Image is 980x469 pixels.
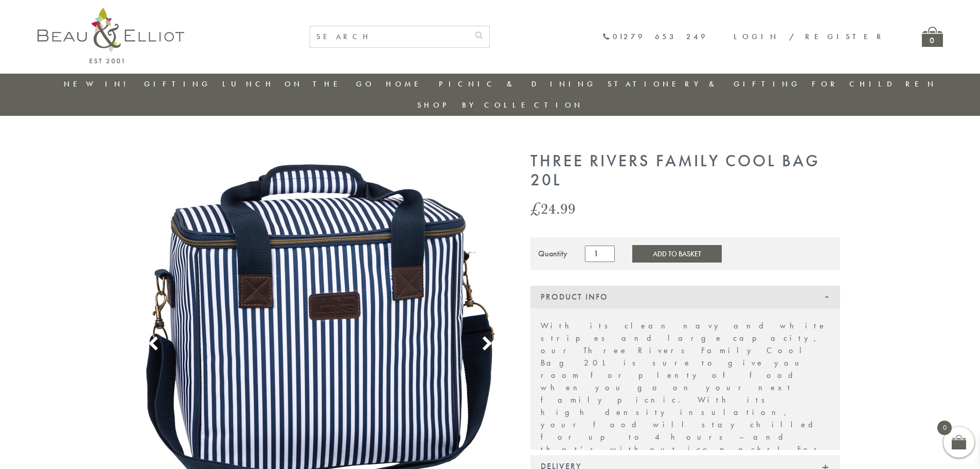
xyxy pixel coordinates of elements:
input: SEARCH [310,26,469,47]
h1: Three Rivers Family Cool Bag 20L [530,152,840,190]
a: For Children [812,79,937,89]
a: Picnic & Dining [439,79,596,89]
div: Product Info [530,286,840,308]
a: 01279 653 249 [602,32,708,41]
a: 0 [922,27,943,47]
a: Gifting [144,79,211,89]
button: Add to Basket [632,245,722,263]
div: Quantity [538,249,567,258]
bdi: 24.99 [530,198,576,219]
span: £ [530,198,541,219]
a: Home [386,79,427,89]
a: Stationery & Gifting [608,79,800,89]
span: 0 [937,421,952,435]
a: New in! [64,79,133,89]
img: logo [38,8,184,63]
a: Login / Register [734,31,886,42]
a: Lunch On The Go [222,79,375,89]
a: Shop by collection [417,100,583,110]
input: Product quantity [585,246,615,262]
